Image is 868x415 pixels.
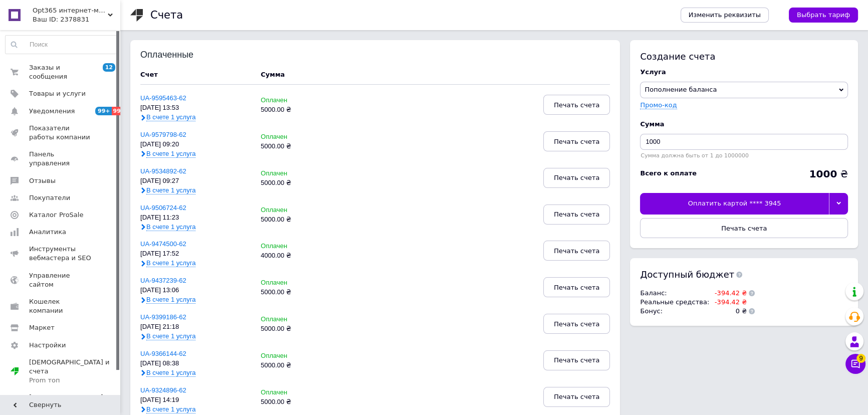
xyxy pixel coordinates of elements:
[809,168,837,180] b: 1000
[140,350,186,357] a: UA-9366144-62
[6,36,117,54] input: Поиск
[29,228,66,237] span: Аналитика
[146,113,195,121] span: В счете 1 услуга
[554,211,599,218] span: Печать счета
[640,218,848,238] button: Печать счета
[103,63,115,72] span: 12
[261,133,336,141] div: Оплачен
[140,250,251,258] div: [DATE] 17:52
[554,247,599,255] span: Печать счета
[554,101,599,109] span: Печать счета
[261,289,336,296] div: 5000.00 ₴
[554,320,599,328] span: Печать счета
[146,332,195,340] span: В счете 1 услуга
[29,63,93,81] span: Заказы и сообщения
[261,216,336,224] div: 5000.00 ₴
[554,284,599,291] span: Печать счета
[845,354,865,374] button: Чат с покупателем9
[29,297,93,315] span: Кошелек компании
[140,131,186,138] a: UA-9579798-62
[146,296,195,304] span: В счете 1 услуга
[95,107,112,115] span: 99+
[29,245,93,263] span: Инструменты вебмастера и SEO
[261,243,336,250] div: Оплачен
[681,8,769,23] a: Изменить реквизиты
[543,387,610,407] button: Печать счета
[709,298,747,307] td: -394.42 ₴
[29,271,93,289] span: Управление сайтом
[543,314,610,334] button: Печать счета
[689,11,761,20] span: Изменить реквизиты
[261,279,336,287] div: Оплачен
[29,341,66,350] span: Настройки
[261,170,336,177] div: Оплачен
[554,356,599,364] span: Печать счета
[33,6,108,15] span: Opt365 интернет-магазин
[709,307,747,316] td: 0 ₴
[640,307,709,316] td: Бонус :
[29,211,83,220] span: Каталог ProSale
[640,298,709,307] td: Реальные средства :
[29,323,55,332] span: Маркет
[261,70,285,79] div: Сумма
[261,362,336,369] div: 5000.00 ₴
[543,277,610,297] button: Печать счета
[146,186,195,194] span: В счете 1 услуга
[261,316,336,323] div: Оплачен
[640,152,848,159] div: Сумма должна быть от 1 до 1000000
[640,120,848,129] div: Сумма
[140,277,186,284] a: UA-9437239-62
[140,94,186,102] a: UA-9595463-62
[146,223,195,231] span: В счете 1 услуга
[29,176,56,185] span: Отзывы
[543,241,610,261] button: Печать счета
[140,360,251,367] div: [DATE] 08:38
[261,106,336,114] div: 5000.00 ₴
[261,179,336,187] div: 5000.00 ₴
[29,358,120,385] span: [DEMOGRAPHIC_DATA] и счета
[721,225,767,232] span: Печать счета
[140,50,206,60] div: Оплаченные
[140,287,251,294] div: [DATE] 13:06
[29,124,93,142] span: Показатели работы компании
[543,204,610,225] button: Печать счета
[261,206,336,214] div: Оплачен
[261,325,336,333] div: 5000.00 ₴
[140,386,186,394] a: UA-9324896-62
[640,50,848,63] div: Создание счета
[146,369,195,377] span: В счете 1 услуга
[709,289,747,298] td: -394.42 ₴
[33,15,120,24] div: Ваш ID: 2378831
[140,204,186,212] a: UA-9506724-62
[640,268,734,281] span: Доступный бюджет
[554,174,599,181] span: Печать счета
[140,214,251,222] div: [DATE] 11:23
[856,354,865,363] span: 9
[140,313,186,321] a: UA-9399186-62
[261,352,336,360] div: Оплачен
[554,393,599,400] span: Печать счета
[140,240,186,248] a: UA-9474500-62
[261,398,336,406] div: 5000.00 ₴
[797,11,850,20] span: Выбрать тариф
[640,169,697,178] div: Всего к оплате
[261,97,336,104] div: Оплачен
[261,389,336,396] div: Оплачен
[140,177,251,185] div: [DATE] 09:27
[543,95,610,115] button: Печать счета
[640,193,828,214] div: Оплатить картой **** 3945
[150,9,183,21] h1: Счета
[29,107,75,116] span: Уведомления
[640,134,848,150] input: Введите сумму
[29,193,70,202] span: Покупатели
[112,107,128,115] span: 99+
[29,376,120,385] div: Prom топ
[554,138,599,145] span: Печать счета
[644,86,717,93] span: Пополнение баланса
[29,150,93,168] span: Панель управления
[543,131,610,151] button: Печать счета
[140,323,251,331] div: [DATE] 21:18
[261,252,336,260] div: 4000.00 ₴
[140,167,186,175] a: UA-9534892-62
[140,70,251,79] div: Счет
